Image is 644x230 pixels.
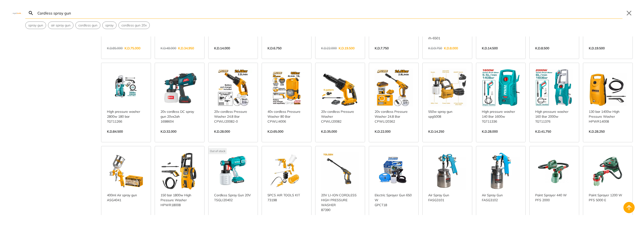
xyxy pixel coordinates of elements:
button: Select suggestion: cordless gun [76,22,100,29]
img: Close [11,12,22,14]
span: spray gun [28,23,43,28]
span: air spray gun [51,23,70,28]
button: Select suggestion: spray [102,22,116,29]
button: Select suggestion: air spray gun [48,22,73,29]
div: Suggestion: spray gun [25,22,46,29]
input: Search… [37,7,622,18]
div: Suggestion: spray [102,22,117,29]
svg: Search [28,10,34,16]
span: spray [105,23,113,28]
button: Back to top [623,202,635,213]
div: Suggestion: cordless gun [75,22,100,29]
button: Close [625,9,633,17]
div: Suggestion: air spray gun [48,22,73,29]
button: Select suggestion: spray gun [26,22,46,29]
div: Suggestion: cordless gun 20v [118,22,150,29]
button: Select suggestion: cordless gun 20v [119,22,150,29]
span: cordless gun 20v [121,23,147,28]
span: cordless gun [78,23,97,28]
div: Out of stock [209,148,227,154]
svg: Back to top [625,204,633,211]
